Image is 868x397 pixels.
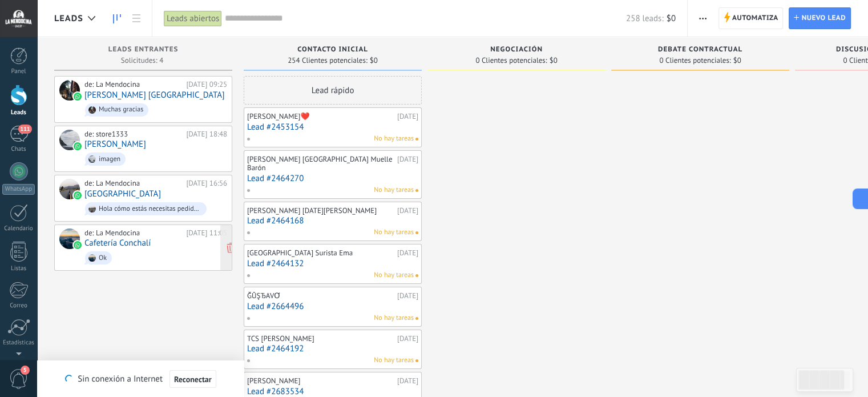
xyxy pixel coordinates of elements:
[801,8,846,29] span: Nuevo lead
[415,274,418,277] span: No hay nada asignado
[695,7,711,29] button: Más
[374,355,414,366] span: No hay tareas
[667,13,676,24] span: $0
[84,139,146,149] a: [PERSON_NAME]
[374,227,414,238] span: No hay tareas
[59,179,80,199] div: Tierra Del Fuego
[374,185,414,195] span: No hay tareas
[490,46,543,54] span: Negociación
[397,248,418,258] div: [DATE]
[247,302,418,311] a: Lead #2664496
[397,206,418,215] div: [DATE]
[164,10,222,27] div: Leads abiertos
[186,228,227,238] div: [DATE] 11:05
[247,174,418,183] a: Lead #2464270
[84,189,161,199] a: [GEOGRAPHIC_DATA]
[59,228,80,249] div: Cafetería Conchalí
[733,57,741,64] span: $0
[247,376,394,386] div: [PERSON_NAME]
[415,189,418,192] span: No hay nada asignado
[84,179,182,188] div: de: La Mendocina
[169,370,216,388] button: Reconectar
[108,46,179,54] span: Leads Entrantes
[789,7,851,29] a: Nuevo lead
[475,57,547,64] span: 0 Clientes potenciales:
[415,317,418,320] span: No hay nada asignado
[288,57,367,64] span: 254 Clientes potenciales:
[249,46,416,55] div: Contacto inicial
[60,46,227,55] div: Leads Entrantes
[247,206,394,215] div: [PERSON_NAME] [DATE][PERSON_NAME]
[2,146,35,153] div: Chats
[186,80,227,89] div: [DATE] 09:25
[397,112,418,121] div: [DATE]
[74,142,82,150] img: waba.svg
[415,231,418,234] span: No hay nada asignado
[397,334,418,343] div: [DATE]
[99,155,120,163] div: imagen
[374,270,414,280] span: No hay tareas
[84,228,182,238] div: de: La Mendocina
[2,302,35,310] div: Correo
[59,130,80,150] div: Mailde Maureira
[59,80,80,101] div: Lindas Dulzuras Valparaíso
[99,205,201,213] div: Hola cómo estás necesitas pedido para [DATE] [GEOGRAPHIC_DATA]
[247,112,394,121] div: [PERSON_NAME]❤️
[247,122,418,132] a: Lead #2453154
[127,7,146,30] a: Lista
[54,13,83,24] span: Leads
[247,344,418,354] a: Lead #2464192
[2,68,35,75] div: Panel
[247,248,394,258] div: [GEOGRAPHIC_DATA] Surista Ema
[74,241,82,249] img: waba.svg
[65,370,216,388] div: Sin conexión a Internet
[433,46,600,55] div: Negociación
[21,366,30,375] span: 5
[2,339,35,347] div: Estadísticas
[2,184,35,195] div: WhatsApp
[397,291,418,300] div: [DATE]
[244,76,422,105] div: Lead rápido
[415,138,418,141] span: No hay nada asignado
[99,106,143,114] div: Muchas gracias
[107,7,127,30] a: Leads
[626,13,664,24] span: 258 leads:
[374,134,414,144] span: No hay tareas
[74,191,82,199] img: waba.svg
[2,109,35,117] div: Leads
[370,57,378,64] span: $0
[84,130,182,139] div: de: store1333
[247,291,394,300] div: ĞŮŞЂAVƠ
[247,387,418,396] a: Lead #2683534
[84,238,151,248] a: Cafetería Conchalí
[247,334,394,343] div: TCS [PERSON_NAME]
[186,130,227,139] div: [DATE] 18:48
[84,80,182,89] div: de: La Mendocina
[99,254,107,262] div: Ok
[247,259,418,268] a: Lead #2464132
[658,46,742,54] span: Debate contractual
[247,155,394,173] div: [PERSON_NAME] [GEOGRAPHIC_DATA] Muelle Barón
[174,375,212,383] span: Reconectar
[247,216,418,226] a: Lead #2464168
[2,225,35,232] div: Calendario
[415,359,418,362] span: No hay nada asignado
[397,376,418,386] div: [DATE]
[2,265,35,272] div: Listas
[397,155,418,173] div: [DATE]
[297,46,368,54] span: Contacto inicial
[732,8,778,29] span: Automatiza
[659,57,730,64] span: 0 Clientes potenciales:
[374,313,414,323] span: No hay tareas
[617,46,784,55] div: Debate contractual
[18,125,31,134] span: 111
[186,179,227,188] div: [DATE] 16:56
[718,7,784,29] a: Automatiza
[74,93,82,101] img: waba.svg
[550,57,558,64] span: $0
[121,57,163,64] span: Solicitudes: 4
[84,90,225,100] a: [PERSON_NAME] [GEOGRAPHIC_DATA]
